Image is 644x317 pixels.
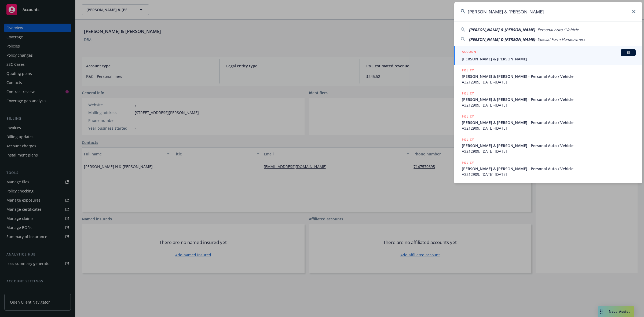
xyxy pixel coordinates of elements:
span: A3212909, [DATE]-[DATE] [462,102,636,108]
span: A3212909, [DATE]-[DATE] [462,125,636,131]
span: [PERSON_NAME] & [PERSON_NAME] [469,37,535,42]
span: [PERSON_NAME] & [PERSON_NAME] - Personal Auto / Vehicle [462,74,636,79]
span: [PERSON_NAME] & [PERSON_NAME] [469,27,535,32]
span: - Personal Auto / Vehicle [535,27,579,32]
a: POLICY[PERSON_NAME] & [PERSON_NAME] - Personal Auto / VehicleA3212909, [DATE]-[DATE] [454,134,642,157]
span: [PERSON_NAME] & [PERSON_NAME] - Personal Auto / Vehicle [462,120,636,125]
h5: POLICY [462,91,474,96]
span: [PERSON_NAME] & [PERSON_NAME] - Personal Auto / Vehicle [462,166,636,172]
h5: POLICY [462,160,474,165]
span: [PERSON_NAME] & [PERSON_NAME] - Personal Auto / Vehicle [462,143,636,148]
a: POLICY[PERSON_NAME] & [PERSON_NAME] - Personal Auto / VehicleA3212909, [DATE]-[DATE] [454,157,642,180]
h5: POLICY [462,68,474,73]
a: POLICY[PERSON_NAME] & [PERSON_NAME] - Personal Auto / VehicleA3212909, [DATE]-[DATE] [454,88,642,111]
h5: POLICY [462,114,474,119]
span: [PERSON_NAME] & [PERSON_NAME] - Personal Auto / Vehicle [462,97,636,102]
span: [PERSON_NAME] & [PERSON_NAME] [462,56,636,62]
a: POLICY[PERSON_NAME] & [PERSON_NAME] - Personal Auto / VehicleA3212909, [DATE]-[DATE] [454,65,642,88]
a: POLICY[PERSON_NAME] & [PERSON_NAME] - Personal Auto / VehicleA3212909, [DATE]-[DATE] [454,111,642,134]
a: ACCOUNTBI[PERSON_NAME] & [PERSON_NAME] [454,46,642,65]
span: A3212909, [DATE]-[DATE] [462,148,636,154]
h5: POLICY [462,137,474,142]
input: Search... [454,2,642,21]
span: BI [623,50,634,55]
h5: ACCOUNT [462,49,478,56]
span: A3212909, [DATE]-[DATE] [462,172,636,177]
span: - Special Form Homeowners [535,37,585,42]
span: A3212909, [DATE]-[DATE] [462,79,636,85]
